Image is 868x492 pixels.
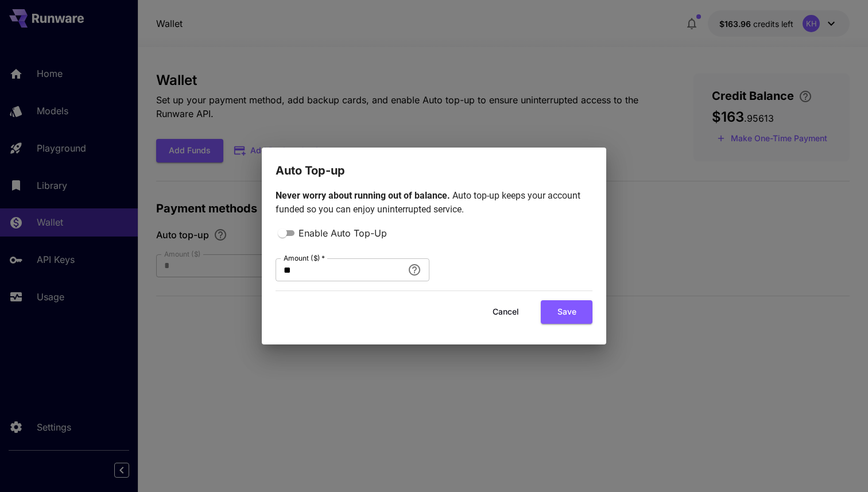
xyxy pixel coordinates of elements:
[276,190,452,201] span: Never worry about running out of balance.
[284,253,325,263] label: Amount ($)
[299,226,387,240] span: Enable Auto Top-Up
[262,148,606,180] h2: Auto Top-up
[541,300,592,324] button: Save
[276,189,592,216] p: Auto top-up keeps your account funded so you can enjoy uninterrupted service.
[480,300,532,324] button: Cancel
